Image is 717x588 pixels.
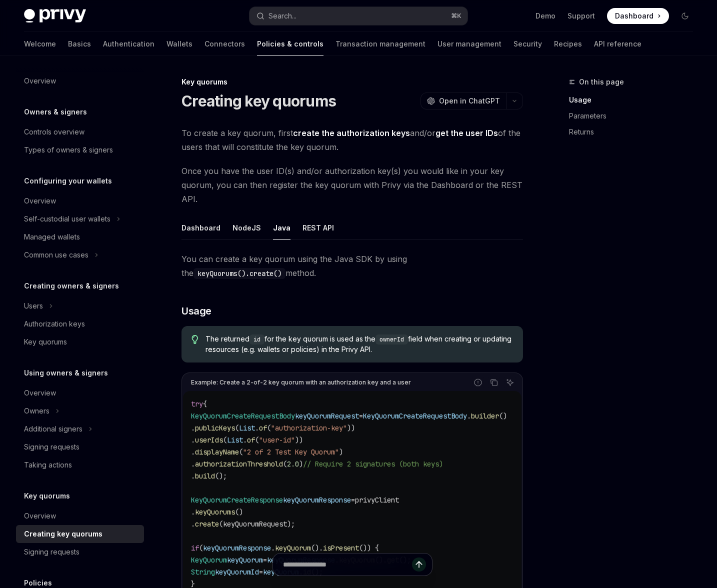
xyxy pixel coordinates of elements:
div: Signing requests [24,546,79,558]
a: Signing requests [16,543,144,561]
div: Controls overview [24,126,84,138]
a: Key quorums [16,333,144,351]
button: REST API [302,216,334,239]
a: create the authorization keys [293,128,410,138]
span: ( [255,435,259,444]
button: Toggle Self-custodial user wallets section [16,210,144,228]
a: Connectors [204,32,245,56]
span: KeyQuorumCreateRequestBody [191,411,295,420]
div: Key quorums [181,77,523,87]
a: Types of owners & signers [16,141,144,159]
div: Authorization keys [24,318,85,330]
div: Creating key quorums [24,528,102,540]
input: Ask a question... [283,553,412,575]
button: Toggle Common use cases section [16,246,144,264]
span: On this page [579,76,624,88]
span: KeyQuorumCreateResponse [191,495,283,504]
button: Send message [412,557,426,571]
a: get the user IDs [435,128,498,138]
span: ) [339,447,343,456]
span: = [359,411,363,420]
a: Support [567,11,595,21]
span: 2.0 [287,459,299,468]
a: Authentication [103,32,154,56]
span: builder [471,411,499,420]
span: . [467,411,471,420]
span: { [203,399,207,408]
span: "user-id" [259,435,295,444]
span: = [351,495,355,504]
div: Common use cases [24,249,88,261]
a: Welcome [24,32,56,56]
div: Overview [24,510,56,522]
span: ()) { [359,543,379,552]
button: Toggle Owners section [16,402,144,420]
img: dark logo [24,9,86,23]
a: Transaction management [335,32,425,56]
a: Authorization keys [16,315,144,333]
button: Toggle dark mode [677,8,693,24]
div: Additional signers [24,423,82,435]
span: (); [215,471,227,480]
span: To create a key quorum, first and/or of the users that will constitute the key quorum. [181,126,523,154]
a: Usage [569,92,701,108]
span: authorizationThreshold [195,459,283,468]
a: Dashboard [607,8,669,24]
a: Taking actions [16,456,144,474]
h5: Creating owners & signers [24,280,119,292]
button: Ask AI [503,376,516,389]
span: ( [267,423,271,432]
a: Security [513,32,542,56]
span: of [247,435,255,444]
div: Key quorums [24,336,67,348]
a: Returns [569,124,701,140]
a: Overview [16,192,144,210]
h1: Creating key quorums [181,92,336,110]
div: Managed wallets [24,231,80,243]
button: Open in ChatGPT [420,92,506,109]
span: "2 of 2 Test Key Quorum" [243,447,339,456]
span: privyClient [355,495,399,504]
code: id [249,334,264,344]
span: try [191,399,203,408]
span: build [195,471,215,480]
div: Example: Create a 2-of-2 key quorum with an authorization key and a user [191,376,411,389]
code: keyQuorums().create() [193,268,285,279]
span: )) [347,423,355,432]
span: . [271,543,275,552]
span: isPresent [323,543,359,552]
a: Managed wallets [16,228,144,246]
span: The returned for the key quorum is used as the field when creating or updating resources (e.g. wa... [205,334,513,354]
div: Overview [24,387,56,399]
span: )) [295,435,303,444]
h5: Key quorums [24,490,70,502]
a: Basics [68,32,91,56]
button: Dashboard [181,216,220,239]
button: Java [273,216,290,239]
a: Parameters [569,108,701,124]
a: Wallets [166,32,192,56]
div: Signing requests [24,441,79,453]
span: keyQuorumResponse [203,543,271,552]
span: if [191,543,199,552]
span: keyQuorum [275,543,311,552]
span: ( [199,543,203,552]
div: Self-custodial user wallets [24,213,110,225]
span: keyQuorumRequest [295,411,359,420]
span: (keyQuorumRequest); [219,519,295,528]
span: userIds [195,435,223,444]
button: NodeJS [232,216,261,239]
button: Report incorrect code [471,376,484,389]
span: . [255,423,259,432]
div: Owners [24,405,49,417]
div: Overview [24,75,56,87]
a: Recipes [554,32,582,56]
span: ( [283,459,287,468]
h5: Owners & signers [24,106,87,118]
a: Signing requests [16,438,144,456]
span: Usage [181,304,211,318]
span: () [235,507,243,516]
span: . [191,423,195,432]
a: Controls overview [16,123,144,141]
a: Policies & controls [257,32,323,56]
